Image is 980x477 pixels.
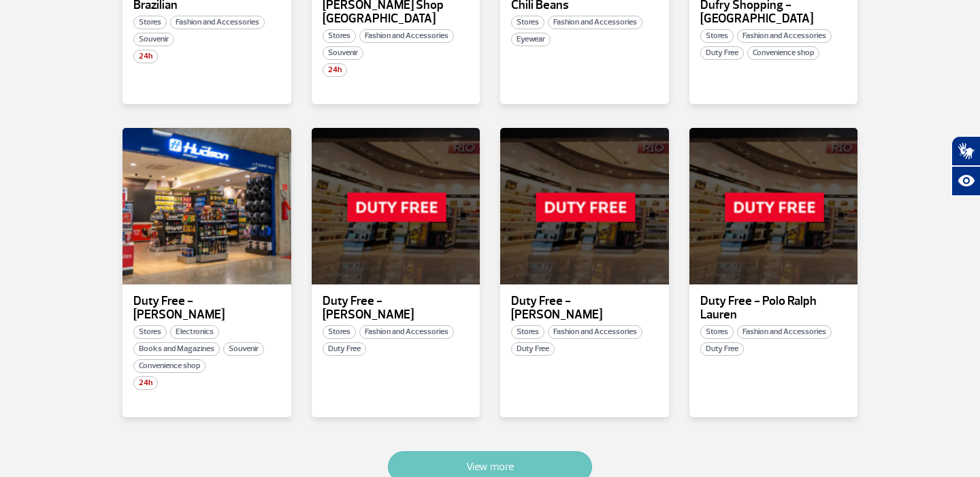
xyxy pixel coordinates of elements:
[951,136,980,196] div: Hand Talk accessibility plugin.
[139,378,152,388] font: 24h
[328,31,350,41] font: Stores
[139,327,161,337] font: Stores
[139,34,169,44] font: Souvenir
[139,344,214,354] font: Books and Magazines
[517,17,539,27] font: Stores
[553,327,637,337] font: Fashion and Accessories
[553,17,637,27] font: Fashion and Accessories
[139,361,200,371] font: Convenience shop
[951,166,980,196] button: Open assistive resources.
[176,327,214,337] font: Electronics
[328,344,361,354] font: Duty Free
[517,344,549,354] font: Duty Free
[133,293,225,323] font: Duty Free - [PERSON_NAME]
[328,65,342,75] font: 24h
[951,136,980,166] button: Open sign language translator.
[706,48,738,58] font: Duty Free
[706,327,728,337] font: Stores
[466,460,514,474] font: View more
[511,293,602,323] font: Duty Free - [PERSON_NAME]
[753,48,814,58] font: Convenience shop
[139,17,161,27] font: Stores
[365,327,448,337] font: Fashion and Accessories
[323,293,414,323] font: Duty Free - [PERSON_NAME]
[700,293,817,323] font: Duty Free - Polo Ralph Lauren
[365,31,448,41] font: Fashion and Accessories
[328,327,350,337] font: Stores
[176,17,259,27] font: Fashion and Accessories
[229,344,259,354] font: Souvenir
[328,48,358,58] font: Souvenir
[517,34,545,44] font: Eyewear
[742,327,826,337] font: Fashion and Accessories
[139,51,152,61] font: 24h
[517,327,539,337] font: Stores
[706,344,738,354] font: Duty Free
[742,31,826,41] font: Fashion and Accessories
[706,31,728,41] font: Stores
